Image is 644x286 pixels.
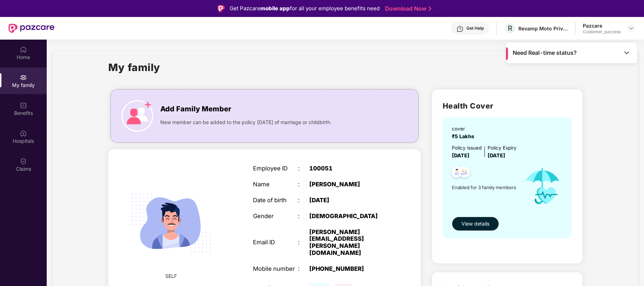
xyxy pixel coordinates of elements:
h2: Health Cover [443,100,572,112]
img: svg+xml;base64,PHN2ZyBpZD0iQmVuZWZpdHMiIHhtbG5zPSJodHRwOi8vd3d3LnczLm9yZy8yMDAwL3N2ZyIgd2lkdGg9Ij... [20,102,27,109]
span: Add Family Member [160,104,231,115]
img: Logo [218,5,225,12]
div: Gender [253,213,298,220]
span: New member can be added to the policy [DATE] of marriage or childbirth. [160,118,332,126]
span: [DATE] [488,152,505,158]
div: [PERSON_NAME] [309,181,388,188]
div: : [298,213,309,220]
strong: mobile app [260,5,290,12]
div: Policy issued [452,144,482,152]
div: [DEMOGRAPHIC_DATA] [309,213,388,220]
div: Email ID [253,239,298,246]
div: [PHONE_NUMBER] [309,265,388,273]
img: icon [517,159,568,213]
div: : [298,181,309,188]
div: : [298,265,309,273]
img: Toggle Icon [623,49,630,56]
div: Date of birth [253,197,298,204]
div: Mobile number [253,265,298,273]
div: Customer_success [583,29,621,35]
img: svg+xml;base64,PHN2ZyBpZD0iQ2xhaW0iIHhtbG5zPSJodHRwOi8vd3d3LnczLm9yZy8yMDAwL3N2ZyIgd2lkdGg9IjIwIi... [20,158,27,165]
div: 100051 [309,165,388,172]
div: [PERSON_NAME][EMAIL_ADDRESS][PERSON_NAME][DOMAIN_NAME] [309,229,388,257]
img: svg+xml;base64,PHN2ZyB4bWxucz0iaHR0cDovL3d3dy53My5vcmcvMjAwMC9zdmciIHdpZHRoPSI0OC45NDMiIGhlaWdodD... [448,164,466,182]
img: svg+xml;base64,PHN2ZyBpZD0iSGVscC0zMngzMiIgeG1sbnM9Imh0dHA6Ly93d3cudzMub3JnLzIwMDAvc3ZnIiB3aWR0aD... [456,25,464,33]
div: : [298,165,309,172]
div: Employee ID [253,165,298,172]
div: Get Help [466,25,484,31]
a: Download Now [385,5,429,12]
div: Revamp Moto Private Limited [518,25,568,32]
h1: My family [108,59,160,75]
img: Stroke [429,5,431,12]
img: svg+xml;base64,PHN2ZyB4bWxucz0iaHR0cDovL3d3dy53My5vcmcvMjAwMC9zdmciIHdpZHRoPSI0OC45NDMiIGhlaWdodD... [456,164,473,182]
img: New Pazcare Logo [8,24,54,33]
span: SELF [165,272,177,280]
img: svg+xml;base64,PHN2ZyB4bWxucz0iaHR0cDovL3d3dy53My5vcmcvMjAwMC9zdmciIHdpZHRoPSIyMjQiIGhlaWdodD0iMT... [122,174,221,273]
div: Pazcare [583,22,621,29]
div: Name [253,181,298,188]
img: icon [121,100,153,132]
div: : [298,239,309,246]
div: Get Pazcare for all your employee benefits need [230,4,380,13]
span: Need Real-time status? [513,49,577,57]
span: R [508,24,512,33]
button: View details [452,217,499,231]
div: cover [452,125,477,133]
img: svg+xml;base64,PHN2ZyBpZD0iRHJvcGRvd24tMzJ4MzIiIHhtbG5zPSJodHRwOi8vd3d3LnczLm9yZy8yMDAwL3N2ZyIgd2... [628,25,634,31]
img: svg+xml;base64,PHN2ZyBpZD0iSG9zcGl0YWxzIiB4bWxucz0iaHR0cDovL3d3dy53My5vcmcvMjAwMC9zdmciIHdpZHRoPS... [20,130,27,137]
div: Policy Expiry [488,144,517,152]
span: ₹5 Lakhs [452,133,477,139]
img: svg+xml;base64,PHN2ZyBpZD0iSG9tZSIgeG1sbnM9Imh0dHA6Ly93d3cudzMub3JnLzIwMDAvc3ZnIiB3aWR0aD0iMjAiIG... [20,46,27,53]
span: View details [461,220,489,228]
span: Enabled for 3 family members [452,184,517,191]
div: [DATE] [309,197,388,204]
div: : [298,197,309,204]
span: [DATE] [452,152,470,158]
img: svg+xml;base64,PHN2ZyB3aWR0aD0iMjAiIGhlaWdodD0iMjAiIHZpZXdCb3g9IjAgMCAyMCAyMCIgZmlsbD0ibm9uZSIgeG... [20,74,27,81]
